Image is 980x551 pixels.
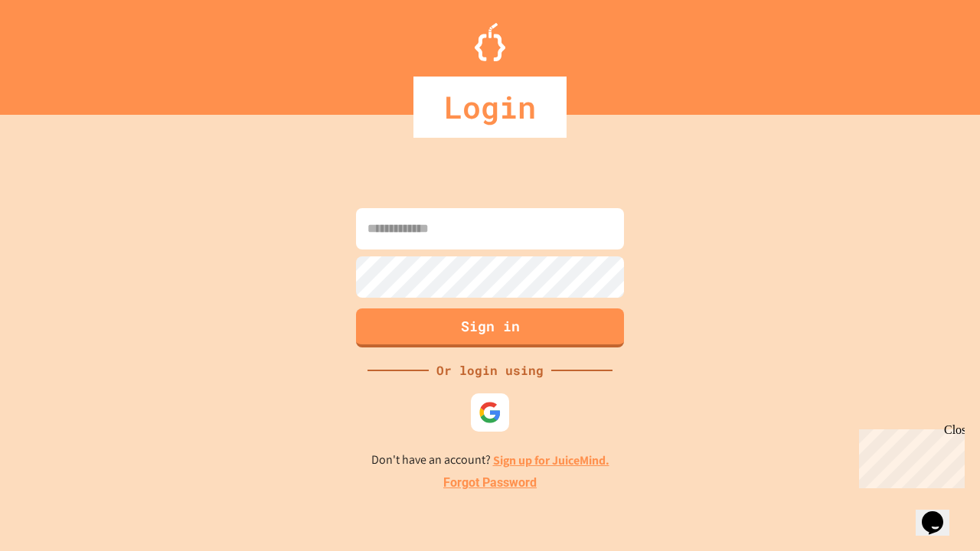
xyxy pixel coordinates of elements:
p: Don't have an account? [371,451,609,470]
div: Login [413,77,567,138]
div: Chat with us now!Close [6,6,106,97]
button: Sign in [356,308,624,347]
div: Or login using [429,361,551,380]
iframe: chat widget [853,423,965,488]
a: Forgot Password [443,474,537,492]
img: google-icon.svg [479,401,501,424]
iframe: chat widget [916,490,965,536]
a: Sign up for JuiceMind. [493,452,609,468]
img: Logo.svg [475,23,505,61]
